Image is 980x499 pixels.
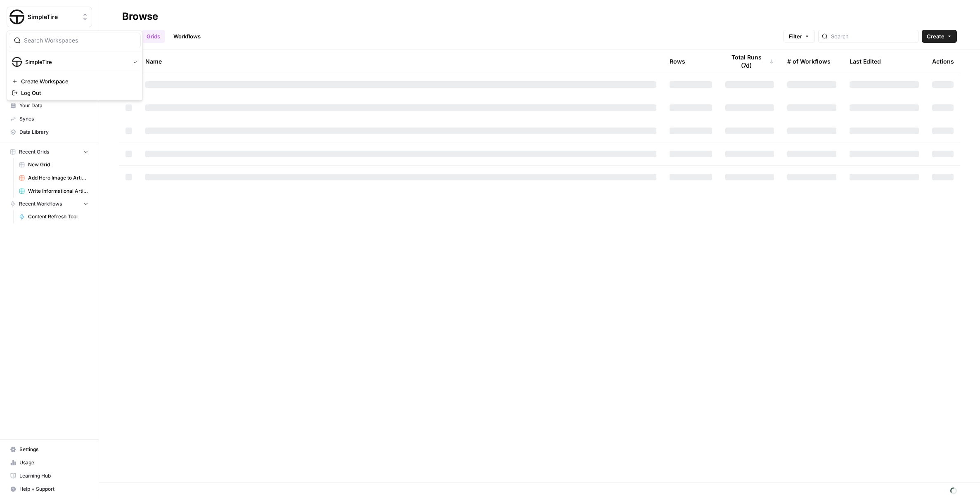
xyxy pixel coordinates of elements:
[725,50,774,73] div: Total Runs (7d)
[7,99,92,112] a: Your Data
[932,50,954,73] div: Actions
[19,102,88,109] span: Your Data
[7,112,92,125] a: Syncs
[7,469,92,482] a: Learning Hub
[12,57,22,67] img: SimpleTire Logo
[28,174,88,182] span: Add Hero Image to Article
[28,213,88,220] span: Content Refresh Tool
[15,171,92,184] a: Add Hero Image to Article
[19,148,49,156] span: Recent Grids
[28,187,88,195] span: Write Informational Articles [DATE]
[28,161,88,168] span: New Grid
[784,30,815,43] button: Filter
[7,443,92,456] a: Settings
[122,10,158,23] div: Browse
[145,50,656,73] div: Name
[7,146,92,158] button: Recent Grids
[19,115,88,123] span: Syncs
[15,210,92,223] a: Content Refresh Tool
[789,32,802,40] span: Filter
[19,459,88,466] span: Usage
[670,50,685,73] div: Rows
[927,32,944,40] span: Create
[21,77,134,85] span: Create Workspace
[19,200,62,208] span: Recent Workflows
[7,456,92,469] a: Usage
[9,9,24,24] img: SimpleTire Logo
[19,446,88,453] span: Settings
[7,482,92,496] button: Help + Support
[7,7,92,27] button: Workspace: SimpleTire
[7,198,92,210] button: Recent Workflows
[168,30,206,43] a: Workflows
[28,13,78,21] span: SimpleTire
[922,30,957,43] button: Create
[25,58,127,66] span: SimpleTire
[19,485,88,493] span: Help + Support
[15,158,92,171] a: New Grid
[21,89,134,97] span: Log Out
[7,125,92,139] a: Data Library
[787,50,831,73] div: # of Workflows
[9,76,141,87] a: Create Workspace
[9,87,141,99] a: Log Out
[19,472,88,480] span: Learning Hub
[850,50,881,73] div: Last Edited
[24,36,135,45] input: Search Workspaces
[122,30,138,43] a: All
[142,30,165,43] a: Grids
[15,184,92,198] a: Write Informational Articles [DATE]
[831,32,915,40] input: Search
[19,128,88,136] span: Data Library
[7,31,143,101] div: Workspace: SimpleTire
